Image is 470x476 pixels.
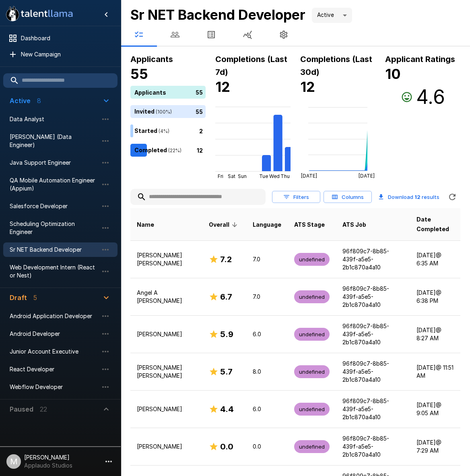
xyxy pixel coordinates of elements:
button: Download 12 results [375,189,443,205]
div: Active [312,8,352,23]
span: undefined [294,443,330,451]
h6: 6.7 [220,290,232,303]
p: 96f809c7-8b85-439f-a5e5-2b1c870a4a10 [342,397,404,421]
button: Columns [324,191,372,203]
h6: 7.2 [220,253,232,266]
tspan: Thu [280,173,290,179]
b: 55 [130,66,148,82]
td: [DATE] @ 9:05 AM [410,391,460,428]
p: 6.0 [253,405,281,413]
p: [PERSON_NAME] [137,330,196,338]
span: Name [137,220,154,230]
b: Completions (Last 7d) [215,54,287,77]
span: undefined [294,331,330,338]
td: [DATE] @ 11:51 AM [410,353,460,391]
p: 55 [196,88,203,96]
h6: 4.4 [220,403,234,416]
td: [DATE] @ 6:38 PM [410,278,460,316]
span: undefined [294,293,330,301]
tspan: [DATE] [359,173,375,179]
tspan: [DATE] [301,173,317,179]
p: [PERSON_NAME] [PERSON_NAME] [137,364,196,380]
p: [PERSON_NAME] [PERSON_NAME] [137,251,196,267]
h6: 5.9 [220,328,233,341]
td: [DATE] @ 7:29 AM [410,428,460,466]
b: Applicants [130,54,173,64]
p: 96f809c7-8b85-439f-a5e5-2b1c870a4a10 [342,360,404,384]
tspan: Fri [218,173,223,179]
button: Refreshing... [444,189,460,205]
span: ATS Stage [294,220,325,230]
span: Date Completed [416,215,454,234]
span: undefined [294,368,330,376]
b: Sr NET Backend Developer [130,6,305,23]
span: undefined [294,406,330,413]
b: Applicant Ratings [385,54,455,64]
span: Overall [209,220,240,230]
tspan: Sat [228,173,235,179]
h3: 4.6 [416,86,445,108]
p: [PERSON_NAME] [137,443,196,451]
p: 96f809c7-8b85-439f-a5e5-2b1c870a4a10 [342,435,404,459]
span: undefined [294,256,330,263]
button: Filters [272,191,320,203]
p: 2 [199,126,203,135]
td: [DATE] @ 6:35 AM [410,240,460,278]
p: 96f809c7-8b85-439f-a5e5-2b1c870a4a10 [342,322,404,346]
h6: 5.7 [220,365,233,378]
p: 7.0 [253,255,281,263]
b: 12 [215,79,230,95]
tspan: Wed [269,173,280,179]
p: 8.0 [253,368,281,376]
span: ATS Job [342,220,366,230]
p: Angel A [PERSON_NAME] [137,289,196,305]
b: 12 [300,79,315,95]
td: [DATE] @ 8:27 AM [410,316,460,353]
p: 12 [197,146,203,154]
h6: 0.0 [220,440,233,453]
p: 96f809c7-8b85-439f-a5e5-2b1c870a4a10 [342,247,404,271]
tspan: Sun [238,173,247,179]
p: 0.0 [253,443,281,451]
p: [PERSON_NAME] [137,405,196,413]
p: 6.0 [253,330,281,338]
span: Language [253,220,281,230]
b: 12 [414,194,421,200]
p: 7.0 [253,293,281,301]
b: 10 [385,66,401,82]
tspan: Tue [259,173,268,179]
p: 96f809c7-8b85-439f-a5e5-2b1c870a4a10 [342,285,404,309]
p: 55 [196,107,203,116]
b: Completions (Last 30d) [300,54,372,77]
